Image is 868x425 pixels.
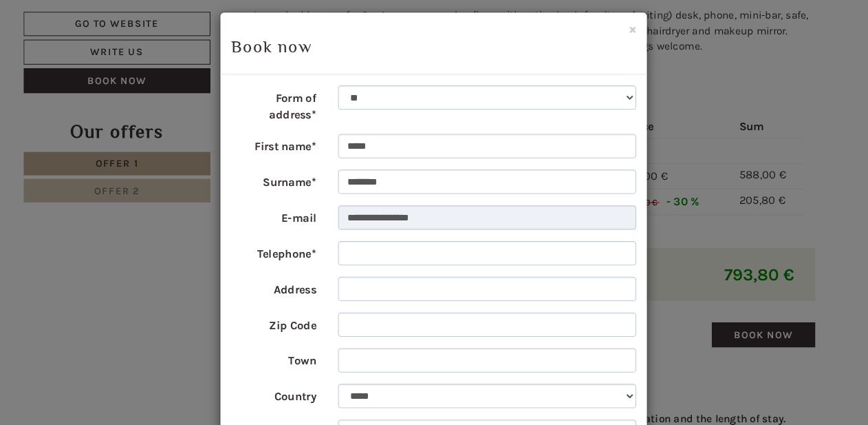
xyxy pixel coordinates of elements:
label: Zip Code [232,311,335,331]
h3: Book now [242,45,633,63]
label: First name* [232,138,335,159]
label: Town [232,345,335,366]
div: Hello, how can we help you? [10,37,166,79]
label: Surname* [232,173,335,194]
button: × [625,30,633,45]
button: Send [468,363,541,387]
div: Hotel B&B Feldmessner [21,40,160,51]
label: Country [232,380,335,400]
label: Telephone* [232,242,335,262]
small: 21:37 [21,67,160,76]
div: [DATE] [246,10,294,34]
label: Form of address* [232,92,335,128]
label: E-mail [232,207,335,228]
label: Address [232,276,335,297]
